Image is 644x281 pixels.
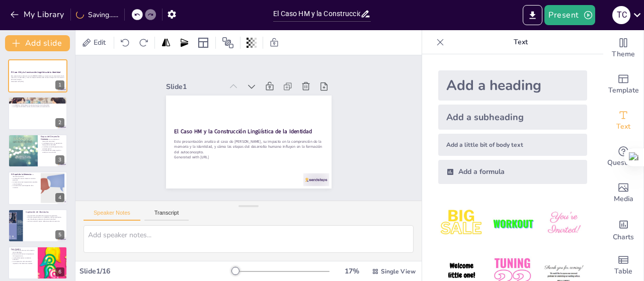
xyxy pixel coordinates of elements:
p: Conclusión [11,248,35,251]
p: Generated with [URL] [168,122,306,187]
button: Add slide [5,35,70,51]
p: El fracaso puede llevar a un [MEDICAL_DATA] significativo. [26,216,64,218]
div: 6 [55,267,64,276]
div: 1 [8,59,67,92]
p: El caso de HM ilustra la importancia de la experiencia. [11,253,35,257]
button: Export to PowerPoint [523,5,542,25]
p: Generated with [URL] [11,80,64,82]
div: 5 [55,230,64,239]
p: Este presentación analiza el caso de [PERSON_NAME], su impacto en la comprensión de la memoria y ... [11,75,64,80]
p: Introducción al Caso HM [11,98,64,101]
p: La memoria es clave en la formación de la identidad. [11,249,35,253]
p: [PERSON_NAME] sufrió una cirugía que afectó su memoria. [11,100,64,102]
button: Transcript [144,210,189,221]
div: Get real-time input from your audience [603,139,643,175]
p: La historia de HM inspira reflexiones sobre la memoria. [26,220,64,222]
button: Speaker Notes [84,210,140,221]
div: 3 [8,134,67,167]
span: Position [222,37,234,49]
div: Layout [195,35,211,51]
div: Add a subheading [438,105,587,130]
p: Superación de Obstáculos [26,210,64,213]
div: 3 [55,155,64,164]
span: Text [616,121,630,132]
span: Table [614,266,632,277]
p: La falta de memoria afecta la narrativa personal. [11,177,38,181]
div: Change the overall theme [603,30,643,66]
span: Questions [607,157,640,168]
p: La adolescencia es un periodo de búsqueda de identidad. [41,142,64,146]
div: Add charts and graphs [603,211,643,247]
strong: El Caso HM y la Construcción Lingüística de la Identidad [178,98,306,160]
p: La superación de obstáculos fomenta la resiliencia. [26,214,64,216]
div: Add images, graphics, shapes or video [603,175,643,211]
div: 2 [8,97,67,130]
button: t c [612,5,630,25]
img: 1.jpeg [438,200,485,247]
p: Etapas del Desarrollo Humano [41,135,64,141]
div: Add a little bit of body text [438,134,587,156]
img: 2.jpeg [489,200,536,247]
p: La cirugía de HM abrió nuevas vías de estudio en neurociencia. [11,106,64,108]
p: La [MEDICAL_DATA] afecta la autoconstrucción de la identidad. [11,104,64,106]
span: Charts [613,232,634,243]
div: 17 % [340,266,364,276]
div: Add ready made slides [603,66,643,103]
div: Slide 1 / 16 [79,266,233,276]
p: La memoria es fundamental para la identidad personal. [11,174,38,177]
p: La infancia es crucial para el desarrollo emocional. [41,139,64,142]
img: 3.jpeg [540,200,587,247]
p: La identidad está en constante evolución. [11,257,35,260]
button: Present [544,5,595,25]
div: Add text boxes [603,103,643,139]
p: Este presentación analiza el caso de [PERSON_NAME], su impacto en la comprensión de la memoria y ... [170,108,312,182]
div: 4 [8,171,67,205]
button: My Library [8,7,68,23]
p: La interacción social depende de la memoria. [11,185,38,189]
div: 6 [8,246,67,279]
p: Comprender las etapas ayuda a analizar el caso de HM. [41,150,64,153]
div: Slide 1 [188,52,244,84]
span: Theme [612,49,635,60]
p: Text [448,30,593,54]
div: 5 [8,209,67,242]
span: Edit [92,38,108,47]
p: Las dificultades moldean la identidad individual. [26,218,64,220]
span: Single View [381,267,416,275]
p: HM es un caso clave en la investigación sobre memoria e identidad. [11,102,64,104]
div: 4 [55,193,64,202]
div: 2 [55,118,64,127]
p: La adultez consolida experiencias y autopercepción. [41,146,64,149]
strong: El Caso HM y la Construcción Lingüística de la Identidad [11,71,60,73]
div: t c [612,6,630,24]
p: El Papel de la Memoria [11,173,38,176]
input: Insert title [273,7,360,21]
div: Add a formula [438,160,587,184]
span: Media [614,194,633,205]
span: Template [608,85,639,96]
div: Saving...... [76,10,118,20]
p: La memoria conecta experiencias pasadas con el presente. [11,181,38,185]
div: 1 [55,80,64,89]
div: Add a heading [438,70,587,101]
p: La comprensión de la identidad impacta en las relaciones sociales. [11,260,35,264]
